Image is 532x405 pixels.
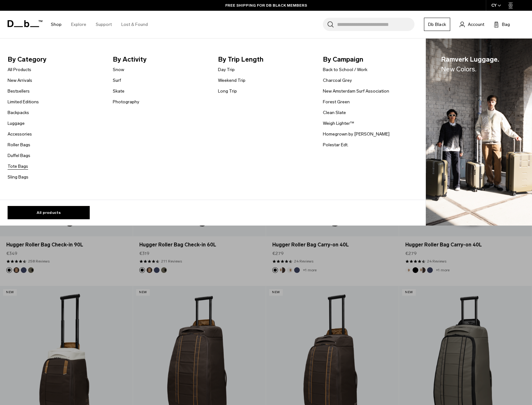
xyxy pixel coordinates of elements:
span: Ramverk Luggage. [441,54,499,74]
a: Explore [71,13,86,36]
a: Polestar Edt. [323,142,348,148]
button: Bag [494,21,510,28]
a: All products [8,206,90,219]
nav: Main Navigation [46,11,153,38]
a: Clean Slate [323,109,346,116]
a: Surf [113,77,121,84]
span: Bag [502,21,510,28]
span: By Trip Length [218,54,313,64]
a: Charcoal Grey [323,77,352,84]
a: Long Trip [218,88,237,94]
span: By Activity [113,54,208,64]
span: By Campaign [323,54,418,64]
a: New Amsterdam Surf Association [323,88,389,94]
a: Lost & Found [121,13,148,36]
a: Weigh Lighter™ [323,120,354,127]
span: Account [468,21,484,28]
span: New Colors. [441,65,476,73]
a: Snow [113,66,124,73]
a: Day Trip [218,66,235,73]
a: Roller Bags [8,142,30,148]
a: Photography [113,99,139,105]
a: Backpacks [8,109,29,116]
a: Homegrown by [PERSON_NAME] [323,131,390,137]
a: Tote Bags [8,163,28,170]
a: Ramverk Luggage.New Colors. Db [426,39,532,226]
a: Limited Editions [8,99,39,105]
a: Back to School / Work [323,66,367,73]
span: By Category [8,54,103,64]
a: Accessories [8,131,32,137]
a: Account [460,21,484,28]
a: Forest Green [323,99,350,105]
a: Bestsellers [8,88,30,94]
a: Luggage [8,120,25,127]
a: New Arrivals [8,77,32,84]
a: Skate [113,88,124,94]
a: FREE SHIPPING FOR DB BLACK MEMBERS [225,3,307,8]
a: All Products [8,66,31,73]
a: Sling Bags [8,174,28,180]
a: Duffel Bags [8,152,30,159]
a: Support [96,13,112,36]
a: Shop [51,13,62,36]
img: Db [426,39,532,226]
a: Weekend Trip [218,77,245,84]
a: Db Black [424,18,450,31]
